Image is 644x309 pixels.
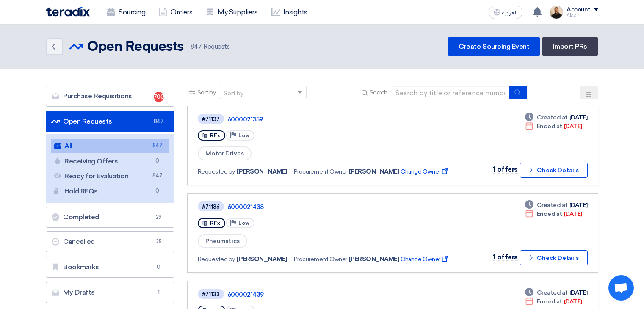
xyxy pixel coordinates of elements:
a: Import PRs [542,37,598,56]
span: [PERSON_NAME] [237,255,287,264]
span: Requested by [198,255,235,264]
button: العربية [489,6,522,19]
span: Low [238,220,249,226]
span: Ended at [537,122,562,131]
span: [PERSON_NAME] [349,255,399,264]
div: [DATE] [525,122,582,131]
a: All [51,139,169,153]
span: Requests [191,42,230,52]
a: Receiving Offers [51,154,169,168]
div: [DATE] [525,201,588,210]
div: [DATE] [525,297,582,306]
a: My Drafts1 [46,282,174,303]
a: Purchase Requisitions700 [46,86,174,107]
span: [PERSON_NAME] [349,167,399,176]
button: Check Details [520,250,588,265]
span: 847 [154,117,164,126]
img: MAA_1717931611039.JPG [550,6,563,19]
span: 29 [154,213,164,221]
span: 25 [154,237,164,246]
a: 6000021439 [227,291,439,298]
span: 0 [152,187,163,196]
a: Hold RFQs [51,184,169,199]
a: 6000021438 [227,203,439,211]
a: Open Requests847 [46,111,174,132]
h2: Open Requests [87,39,184,55]
span: 1 [154,288,164,297]
span: العربية [502,10,517,16]
a: Open chat [608,275,634,301]
div: Account [567,6,591,14]
span: Ended at [537,210,562,218]
span: Created at [537,201,568,210]
div: [DATE] [525,113,588,122]
span: Change Owner [401,167,449,176]
a: Ready for Evaluation [51,169,169,183]
span: 1 offers [493,253,518,261]
div: Sort by [224,89,243,98]
span: Requested by [198,167,235,176]
span: Ended at [537,297,562,306]
div: [DATE] [525,210,582,218]
a: Cancelled25 [46,231,174,252]
a: 6000021359 [227,116,439,123]
a: Completed29 [46,207,174,228]
a: Insights [265,3,314,22]
div: Alaa [567,13,598,18]
img: Teradix logo [46,7,90,17]
span: 0 [152,157,163,166]
div: [DATE] [525,288,588,297]
span: Created at [537,288,568,297]
span: Low [238,132,249,138]
span: Created at [537,113,568,122]
span: Search [370,88,387,97]
button: Check Details [520,163,588,178]
a: Bookmarks0 [46,257,174,278]
span: RFx [210,220,220,226]
span: 700 [154,92,164,102]
a: Create Sourcing Event [448,37,540,56]
div: #71137 [202,116,220,122]
span: [PERSON_NAME] [237,167,287,176]
span: Change Owner [401,255,449,264]
a: My Suppliers [199,3,264,22]
span: Procurement Owner [294,255,347,264]
span: Sort by [197,88,216,97]
span: 847 [191,43,202,50]
a: Orders [152,3,199,22]
input: Search by title or reference number [391,86,509,99]
a: Sourcing [100,3,152,22]
span: 847 [152,171,163,180]
div: #71133 [202,292,220,297]
span: RFx [210,132,220,138]
span: Pneumatics [198,234,247,248]
span: 1 offers [493,166,518,174]
span: 847 [152,141,163,150]
span: Motor Drives [198,146,252,160]
span: 0 [154,263,164,271]
span: Procurement Owner [294,167,347,176]
div: #71136 [202,204,220,210]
